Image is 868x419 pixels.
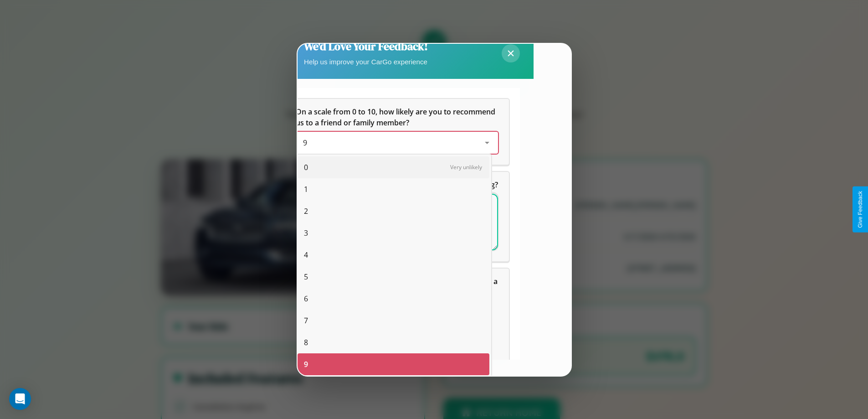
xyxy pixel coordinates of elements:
span: 7 [304,315,308,326]
div: 0 [298,156,489,178]
div: 1 [298,178,489,200]
span: What can we do to make your experience more satisfying? [296,180,498,190]
span: 6 [304,293,308,304]
h5: On a scale from 0 to 10, how likely are you to recommend us to a friend or family member? [296,106,498,128]
div: 10 [298,375,489,397]
span: 1 [304,184,308,195]
h2: We'd Love Your Feedback! [304,39,428,54]
span: Which of the following features do you value the most in a vehicle? [296,276,499,297]
span: Very unlikely [450,163,482,171]
div: 9 [298,353,489,375]
span: 5 [304,271,308,282]
div: 6 [298,288,489,310]
div: 8 [298,331,489,353]
div: 2 [298,200,489,222]
div: Give Feedback [857,191,863,228]
p: Help us improve your CarGo experience [304,56,428,68]
span: 9 [304,359,308,370]
div: 7 [298,310,489,331]
div: On a scale from 0 to 10, how likely are you to recommend us to a friend or family member? [285,99,509,165]
span: On a scale from 0 to 10, how likely are you to recommend us to a friend or family member? [296,107,497,128]
span: 8 [304,337,308,348]
span: 3 [304,228,308,238]
div: 4 [298,244,489,266]
div: 5 [298,266,489,288]
span: 2 [304,206,308,217]
div: 3 [298,222,489,244]
div: Open Intercom Messenger [9,388,31,410]
span: 9 [303,138,307,148]
div: On a scale from 0 to 10, how likely are you to recommend us to a friend or family member? [296,132,498,154]
span: 0 [304,162,308,173]
span: 4 [304,249,308,260]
